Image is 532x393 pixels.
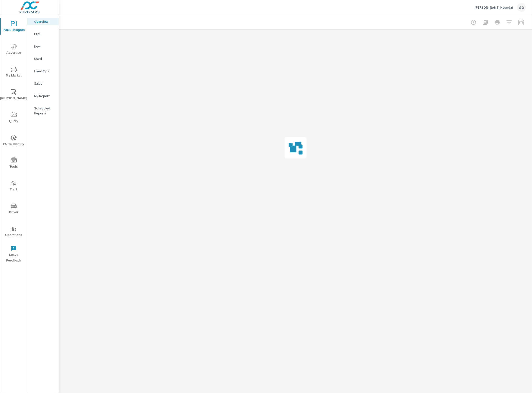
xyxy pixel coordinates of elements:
span: Tools [2,157,26,170]
span: Driver [2,203,26,215]
span: Query [2,112,26,124]
div: Scheduled Reports [27,105,59,117]
div: Overview [27,18,59,25]
p: Scheduled Reports [34,106,55,116]
p: [PERSON_NAME] Hyundai [475,5,513,10]
div: New [27,43,59,50]
p: My Report [34,93,55,98]
span: PURE Identity [2,135,26,147]
span: [PERSON_NAME] [2,89,26,101]
div: nav menu [0,15,27,265]
span: My Market [2,66,26,79]
span: Operations [2,226,26,238]
span: PURE Insights [2,21,26,33]
div: Sales [27,80,59,87]
div: Used [27,55,59,62]
span: Advertise [2,44,26,56]
span: Leave Feedback [2,246,26,263]
div: Fixed Ops [27,67,59,75]
p: New [34,44,55,49]
p: Overview [34,19,55,24]
p: Used [34,56,55,61]
p: Fixed Ops [34,69,55,74]
span: Tier2 [2,180,26,192]
div: PIPA [27,30,59,38]
div: SG [517,3,526,12]
p: Sales [34,81,55,86]
div: My Report [27,92,59,100]
p: PIPA [34,31,55,36]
